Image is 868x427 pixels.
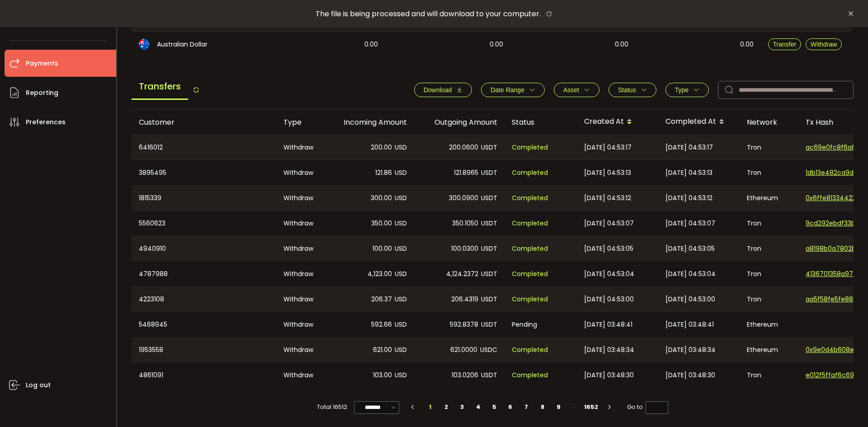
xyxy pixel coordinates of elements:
span: USDT [481,218,497,229]
div: Tron [740,135,798,160]
div: Withdraw [276,362,324,388]
div: Withdraw [276,236,324,261]
iframe: Chat Widget [763,329,868,427]
span: 592.66 [371,319,392,330]
li: 3 [454,401,470,413]
span: 121.8965 [454,168,478,178]
div: Type [276,117,324,127]
span: Australian Dollar [157,40,208,49]
div: Tron [740,362,798,388]
span: 206.37 [371,294,392,305]
span: Payments [26,57,58,70]
span: Completed [512,370,548,380]
span: 100.00 [373,244,392,254]
span: Completed [512,142,548,153]
span: USDT [481,142,497,153]
div: Network [740,117,798,127]
button: Download [414,83,472,97]
span: [DATE] 03:48:34 [665,345,716,355]
li: 8 [534,401,551,413]
span: 200.00 [371,142,392,153]
span: USD [395,193,407,203]
span: Completed [512,218,548,229]
span: Reporting [26,86,58,99]
span: [DATE] 03:48:34 [584,345,634,355]
div: Withdraw [276,135,324,160]
span: [DATE] 03:48:41 [584,319,632,330]
span: [DATE] 04:53:12 [584,193,631,203]
span: USDT [481,193,497,203]
span: Go to [627,401,668,413]
span: 200.0600 [449,142,478,153]
div: 3895495 [132,160,276,185]
li: 4 [470,401,486,413]
span: [DATE] 04:53:17 [584,142,632,153]
div: Withdraw [276,338,324,362]
div: Ethereum [740,338,798,362]
span: USDT [481,168,497,178]
span: 103.00 [373,370,392,380]
span: Completed [512,345,548,355]
div: Created At [577,114,658,130]
img: aud_portfolio.svg [139,39,150,50]
div: Tron [740,160,798,185]
div: Withdraw [276,211,324,236]
span: [DATE] 04:53:00 [584,294,634,305]
button: Status [609,83,656,97]
li: 2 [438,401,454,413]
span: USDC [480,345,497,355]
span: Type [675,86,689,94]
span: 103.0206 [452,370,478,380]
div: 5468945 [132,312,276,337]
span: [DATE] 04:53:05 [584,244,633,254]
span: The file is being processed and will download to your computer. [316,9,541,19]
div: Completed At [658,114,740,130]
span: 592.8378 [450,319,478,330]
span: USD [395,345,407,355]
span: [DATE] 04:53:04 [584,269,634,279]
div: Ethereum [740,312,798,337]
span: [DATE] 04:53:00 [665,294,715,305]
span: Preferences [26,116,66,129]
button: Withdraw [806,38,842,50]
div: Tron [740,287,798,311]
li: 9 [550,401,566,413]
div: 1815339 [132,186,276,210]
span: Completed [512,294,548,305]
span: USD [395,218,407,229]
span: USD [395,269,407,279]
span: 350.00 [371,218,392,229]
span: [DATE] 04:53:04 [665,269,716,279]
span: 206.4319 [451,294,478,305]
button: Type [665,83,709,97]
div: Withdraw [276,312,324,337]
button: Date Range [481,83,545,97]
span: Transfer [773,41,797,48]
span: USDT [481,269,497,279]
span: [DATE] 03:48:41 [665,319,714,330]
li: 6 [502,401,519,413]
span: Transfers [132,74,188,100]
span: Completed [512,193,548,203]
span: [DATE] 03:48:30 [584,370,634,380]
div: Tron [740,236,798,261]
li: 5 [486,401,502,413]
span: 350.1050 [452,218,478,229]
span: Log out [26,379,51,392]
span: [DATE] 03:48:30 [665,370,715,380]
li: 1652 [582,401,600,413]
div: Status [505,117,577,127]
span: [DATE] 04:53:13 [665,168,712,178]
span: 121.86 [375,168,392,178]
div: Outgoing Amount [414,117,505,127]
span: USD [395,370,407,380]
span: Download [424,86,452,94]
span: Date Range [491,86,524,94]
span: Completed [512,168,548,178]
span: [DATE] 04:53:17 [665,142,713,153]
span: Completed [512,244,548,254]
div: Withdraw [276,186,324,210]
span: Pending [512,319,537,330]
span: 4,123.00 [368,269,392,279]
